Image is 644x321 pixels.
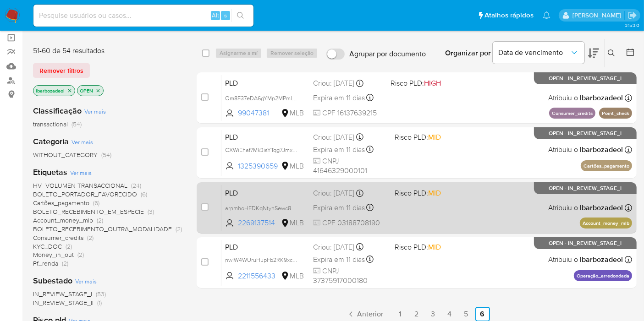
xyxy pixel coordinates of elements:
p: lucas.barboza@mercadolivre.com [572,11,624,20]
a: Sair [627,11,637,20]
span: 3.153.0 [625,22,639,29]
a: Notificações [543,11,550,19]
span: s [224,11,227,20]
span: Alt [212,11,219,20]
input: Pesquise usuários ou casos... [33,10,253,22]
span: Atalhos rápidos [484,11,534,20]
button: search-icon [231,9,250,22]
